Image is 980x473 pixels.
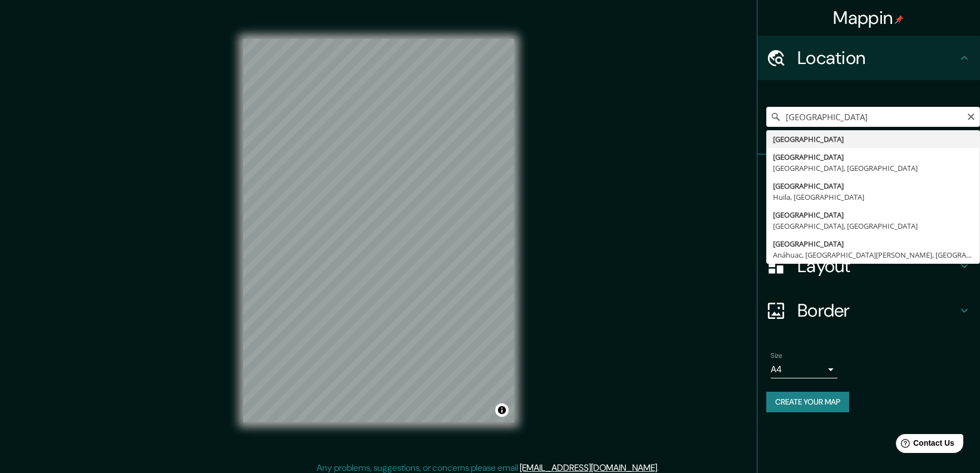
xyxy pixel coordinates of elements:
canvas: Map [243,39,514,422]
div: Pins [757,155,980,199]
input: Pick your city or area [766,107,980,127]
div: [GEOGRAPHIC_DATA], [GEOGRAPHIC_DATA] [773,162,973,174]
h4: Mappin [834,7,904,29]
h4: Location [797,47,958,69]
h4: Layout [797,255,958,277]
div: A4 [771,361,838,378]
iframe: Help widget launcher [881,430,968,461]
img: pin-icon.png [895,15,904,24]
div: Style [757,199,980,244]
button: Toggle attribution [495,403,509,417]
div: [GEOGRAPHIC_DATA], [GEOGRAPHIC_DATA] [773,220,973,231]
button: Clear [967,111,976,121]
div: Location [757,36,980,80]
div: [GEOGRAPHIC_DATA] [773,151,973,162]
label: Size [771,351,782,361]
div: [GEOGRAPHIC_DATA] [773,180,973,191]
div: Anáhuac, [GEOGRAPHIC_DATA][PERSON_NAME], [GEOGRAPHIC_DATA] [773,249,973,260]
div: Layout [757,244,980,288]
div: Border [757,288,980,333]
h4: Border [797,299,958,322]
div: [GEOGRAPHIC_DATA] [773,209,973,220]
div: [GEOGRAPHIC_DATA] [773,238,973,249]
div: Huila, [GEOGRAPHIC_DATA] [773,191,973,203]
button: Create your map [766,392,849,412]
div: [GEOGRAPHIC_DATA] [773,134,973,145]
